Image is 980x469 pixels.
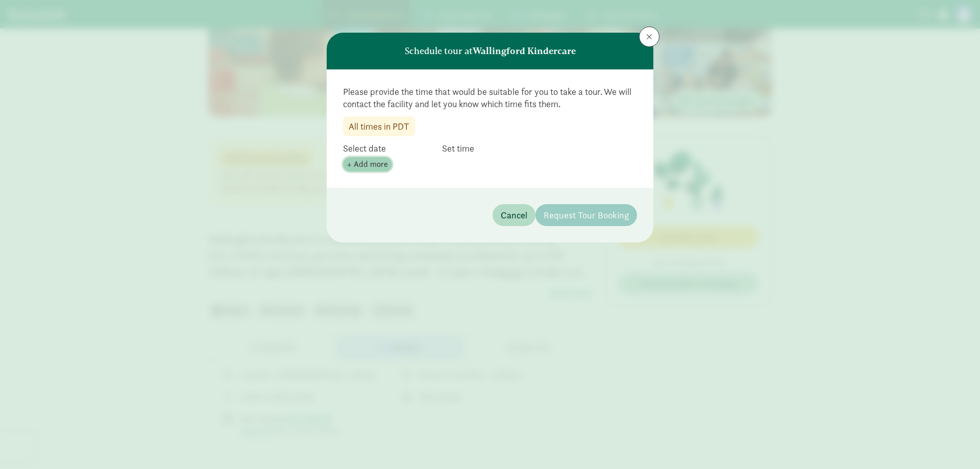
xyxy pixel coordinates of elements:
[347,158,388,170] span: + Add more
[343,142,440,155] label: Select date
[535,204,637,226] button: Request Tour Booking
[343,157,392,171] button: + Add more
[405,46,576,56] h6: Schedule tour at
[473,45,576,57] strong: Wallingford Kindercare
[349,119,409,133] div: All times in PDT
[343,86,637,110] p: Please provide the time that would be suitable for you to take a tour. We will contact the facili...
[501,208,527,222] span: Cancel
[442,142,625,155] label: Set time
[493,204,535,226] button: Cancel
[544,208,629,222] span: Request Tour Booking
